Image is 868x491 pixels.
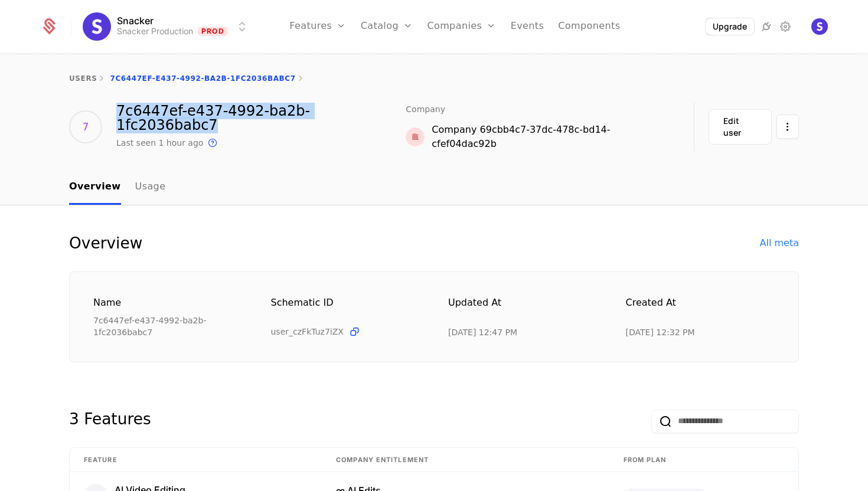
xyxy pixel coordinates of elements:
th: Feature [70,448,322,473]
div: Snacker Production [117,25,193,37]
img: Snacker [83,12,111,41]
a: users [69,74,97,83]
div: 7c6447ef-e437-4992-ba2b-1fc2036babc7 [116,104,406,132]
div: All meta [760,236,799,250]
button: Edit user [709,109,772,145]
button: Select action [776,109,799,145]
button: Upgrade [706,18,754,35]
a: Settings [778,19,792,34]
ul: Choose Sub Page [69,170,165,205]
div: 7c6447ef-e437-4992-ba2b-1fc2036babc7 [93,315,243,338]
span: Prod [198,27,228,36]
span: Company [406,105,445,113]
a: Overview [69,170,121,205]
button: Select environment [86,14,249,40]
div: Name [93,296,243,310]
th: Company Entitlement [322,448,609,473]
div: Company 69cbb4c7-37dc-478c-bd14-cfef04dac92b [432,123,670,151]
div: Last seen 1 hour ago [116,137,203,149]
div: Edit user [723,115,757,139]
div: 10/8/25, 12:47 PM [448,326,517,338]
a: Integrations [759,19,774,34]
button: Open user button [811,18,828,35]
img: Shelby Stephens [811,18,828,35]
div: Created at [626,296,775,322]
div: 3 Features [69,410,151,433]
a: Usage [135,170,166,205]
span: user_czFkTuz7iZX [271,326,344,338]
span: Snacker [117,16,154,25]
nav: Main [69,170,799,205]
div: Overview [69,234,142,253]
div: Schematic ID [271,296,420,321]
img: red.png [406,127,425,146]
div: 7 [69,110,102,143]
div: Updated at [448,296,598,322]
a: Company 69cbb4c7-37dc-478c-bd14-cfef04dac92b [406,123,674,151]
th: From plan [609,448,798,473]
div: 10/8/25, 12:32 PM [626,326,695,338]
